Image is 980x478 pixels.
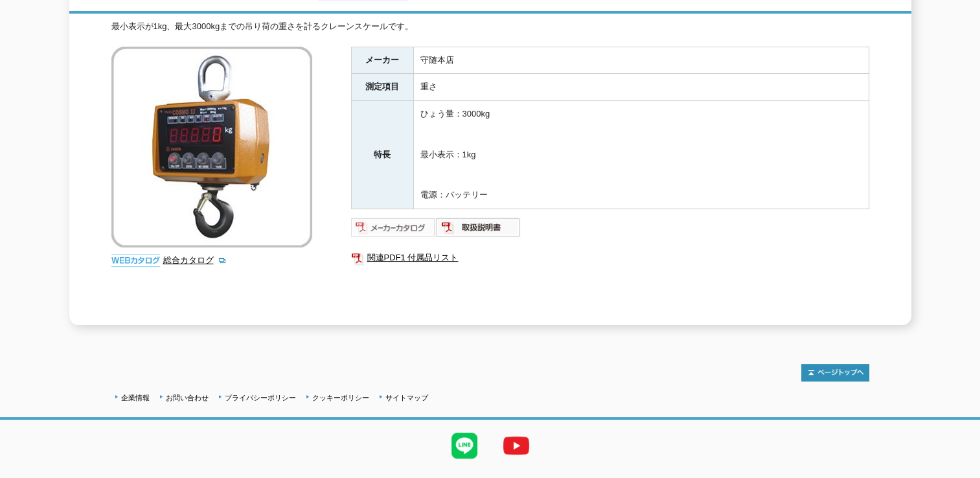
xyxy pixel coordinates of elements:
[351,225,436,235] a: メーカーカタログ
[801,364,869,381] img: トップページへ
[111,20,869,34] div: 最小表示が1kg、最大3000kgまでの吊り荷の重さを計るクレーンスケールです。
[351,101,413,209] th: 特長
[351,249,869,266] a: 関連PDF1 付属品リスト
[351,47,413,74] th: メーカー
[111,47,312,247] img: クレーンスケール ハンディコスモⅡ 3ACBP-R
[166,394,209,402] a: お問い合わせ
[436,225,521,235] a: 取扱説明書
[413,101,869,209] td: ひょう量：3000kg 最小表示：1kg 電源：バッテリー
[490,420,542,472] img: YouTube
[413,47,869,74] td: 守随本店
[436,217,521,238] img: 取扱説明書
[351,74,413,101] th: 測定項目
[312,394,369,402] a: クッキーポリシー
[121,394,150,402] a: 企業情報
[163,255,227,265] a: 総合カタログ
[439,420,490,472] img: LINE
[111,254,160,267] img: webカタログ
[385,394,428,402] a: サイトマップ
[225,394,296,402] a: プライバシーポリシー
[351,217,436,238] img: メーカーカタログ
[413,74,869,101] td: 重さ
